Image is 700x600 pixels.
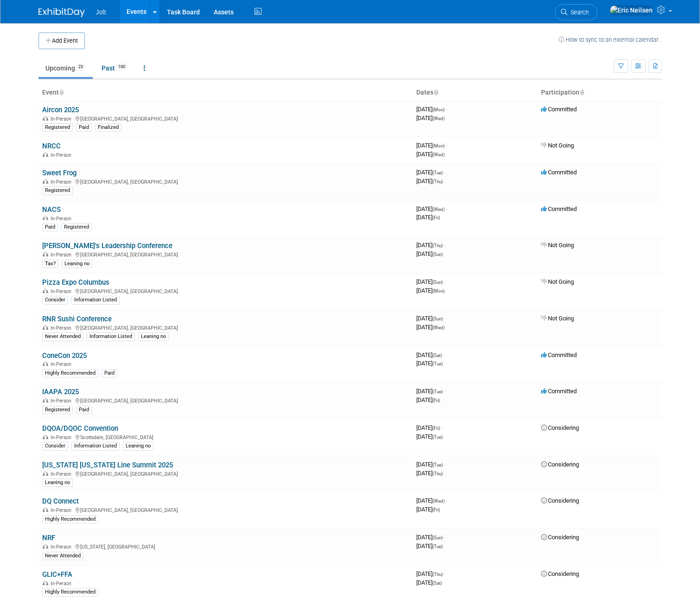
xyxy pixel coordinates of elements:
[43,361,48,366] img: In-Person Event
[433,426,440,431] span: (Fri)
[42,178,409,185] div: [GEOGRAPHIC_DATA], [GEOGRAPHIC_DATA]
[444,570,445,577] span: -
[43,288,48,293] img: In-Person Event
[42,142,61,150] a: NRCC
[42,205,61,214] a: NACS
[433,179,443,184] span: (Thu)
[433,398,440,403] span: (Fri)
[42,315,112,323] a: RNR Sushi Conference
[76,406,92,414] div: Paid
[541,534,579,541] span: Considering
[416,470,443,477] span: [DATE]
[42,470,409,477] div: [GEOGRAPHIC_DATA], [GEOGRAPHIC_DATA]
[433,280,443,285] span: (Sun)
[433,252,443,257] span: (Sun)
[416,396,440,403] span: [DATE]
[42,106,79,114] a: Aircon 2025
[443,351,445,358] span: -
[42,424,118,433] a: DQOA/DQOC Convention
[43,544,48,549] img: In-Person Event
[59,89,64,96] a: Sort by Event Name
[541,278,574,285] span: Not Going
[43,252,48,256] img: In-Person Event
[433,471,443,476] span: (Thu)
[416,388,445,395] span: [DATE]
[416,534,445,541] span: [DATE]
[38,59,93,77] a: Upcoming23
[42,433,409,440] div: Scottsdale, [GEOGRAPHIC_DATA]
[541,461,579,468] span: Considering
[43,179,48,184] img: In-Person Event
[433,288,445,294] span: (Mon)
[42,388,79,396] a: IAAPA 2025
[433,507,440,512] span: (Fri)
[42,186,73,195] div: Registered
[42,515,98,523] div: Highly Recommended
[416,315,445,322] span: [DATE]
[43,507,48,512] img: In-Person Event
[42,506,409,513] div: [GEOGRAPHIC_DATA], [GEOGRAPHIC_DATA]
[115,64,128,70] span: 100
[433,434,443,440] span: (Tue)
[43,471,48,476] img: In-Person Event
[413,85,537,101] th: Dates
[416,543,443,549] span: [DATE]
[416,506,440,513] span: [DATE]
[38,8,85,17] img: ExhibitDay
[444,461,445,468] span: -
[76,64,86,70] span: 23
[42,461,173,469] a: [US_STATE] [US_STATE] Line Summit 2025
[433,207,445,212] span: (Wed)
[51,179,74,185] span: In-Person
[446,142,447,149] span: -
[610,5,653,15] img: Eric Neilsen
[416,570,445,577] span: [DATE]
[433,353,442,358] span: (Sat)
[416,151,445,158] span: [DATE]
[95,59,135,77] a: Past100
[446,106,447,113] span: -
[441,424,443,431] span: -
[102,369,117,377] div: Paid
[433,107,445,112] span: (Mon)
[76,123,92,132] div: Paid
[559,36,662,43] a: How to sync to an external calendar...
[541,497,579,504] span: Considering
[579,89,584,96] a: Sort by Participation Type
[43,325,48,330] img: In-Person Event
[416,287,445,294] span: [DATE]
[567,9,589,16] span: Search
[38,32,85,49] button: Add Event
[123,442,153,450] div: Leaning no
[416,360,443,367] span: [DATE]
[51,216,74,222] span: In-Person
[42,534,55,542] a: NRF
[416,324,445,331] span: [DATE]
[51,434,74,440] span: In-Person
[51,288,74,294] span: In-Person
[43,216,48,220] img: In-Person Event
[446,497,447,504] span: -
[42,250,409,258] div: [GEOGRAPHIC_DATA], [GEOGRAPHIC_DATA]
[433,361,443,366] span: (Tue)
[43,398,48,402] img: In-Person Event
[42,278,109,287] a: Pizza Expo Columbus
[42,497,79,505] a: DQ Connect
[51,544,74,550] span: In-Person
[42,115,409,122] div: [GEOGRAPHIC_DATA], [GEOGRAPHIC_DATA]
[51,361,74,367] span: In-Person
[433,389,443,394] span: (Tue)
[433,572,443,577] span: (Thu)
[42,442,68,450] div: Consider
[416,142,447,149] span: [DATE]
[433,498,445,504] span: (Wed)
[51,398,74,404] span: In-Person
[51,252,74,258] span: In-Person
[42,296,68,304] div: Consider
[433,462,443,467] span: (Tue)
[42,287,409,294] div: [GEOGRAPHIC_DATA], [GEOGRAPHIC_DATA]
[541,388,577,395] span: Committed
[433,581,442,586] span: (Sat)
[433,116,445,121] span: (Wed)
[95,123,121,132] div: Finalized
